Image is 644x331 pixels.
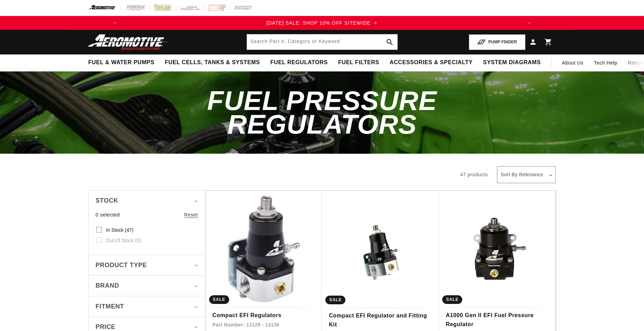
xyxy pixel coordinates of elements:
summary: Tech Help [589,54,623,71]
summary: Product type (0 selected) [96,255,198,275]
summary: Brand (0 selected) [96,275,198,296]
span: 0 selected [96,211,120,219]
span: 47 products [460,172,488,177]
a: [DATE] SALE: SHOP 10% OFF SITEWIDE [122,19,522,27]
span: Tech Help [594,59,618,67]
img: Aeromotive [86,34,172,50]
a: Compact EFI Regulators [213,311,315,320]
span: Fuel Regulators [270,59,327,66]
summary: Stock (0 selected) [96,190,198,211]
button: PUMP FINDER [469,34,525,50]
span: Stock [96,196,119,206]
div: 1 of 3 [122,19,522,27]
a: Compact EFI Regulator and Fitting Kit [329,311,432,329]
span: About Us [562,60,583,66]
span: Fuel Cells, Tanks & Systems [165,59,260,66]
a: A1000 Gen II EFI Fuel Pressure Regulator [446,311,548,329]
span: Fuel Pressure Regulators [207,85,437,139]
div: Announcement [122,19,522,27]
summary: Fuel Filters [333,54,385,71]
span: Fuel & Water Pumps [88,59,155,66]
span: Out of stock (0) [106,237,141,244]
span: Fuel Filters [338,59,379,66]
span: Brand [96,281,119,291]
summary: System Diagrams [478,54,546,71]
summary: Accessories & Specialty [385,54,478,71]
span: [DATE] SALE: SHOP 10% OFF SITEWIDE [266,20,370,26]
span: Fitment [96,302,124,312]
span: Product type [96,260,147,270]
span: Accessories & Specialty [390,59,473,66]
a: About Us [557,54,589,71]
slideshow-component: Translation missing: en.sections.announcements.announcement_bar [71,16,573,30]
summary: Fitment (0 selected) [96,296,198,317]
button: Translation missing: en.sections.announcements.previous_announcement [108,16,122,30]
span: In stock (47) [106,227,134,233]
summary: Fuel Regulators [265,54,333,71]
summary: Fuel & Water Pumps [83,54,160,71]
summary: Fuel Cells, Tanks & Systems [160,54,265,71]
input: Search by Part Number, Category or Keyword [247,34,397,50]
a: Reset [184,211,198,219]
span: System Diagrams [483,59,541,66]
button: Translation missing: en.sections.announcements.next_announcement [522,16,536,30]
button: search button [382,34,397,50]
